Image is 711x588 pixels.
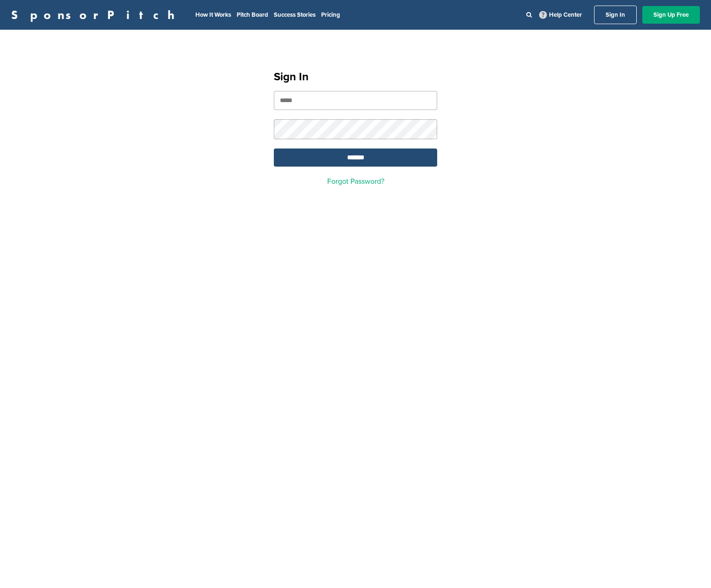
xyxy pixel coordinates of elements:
[594,6,637,24] a: Sign In
[195,11,231,19] a: How It Works
[537,9,584,20] a: Help Center
[11,9,181,21] a: SponsorPitch
[237,11,268,19] a: Pitch Board
[274,69,437,85] h1: Sign In
[274,11,316,19] a: Success Stories
[321,11,340,19] a: Pricing
[642,6,700,24] a: Sign Up Free
[327,177,384,186] a: Forgot Password?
